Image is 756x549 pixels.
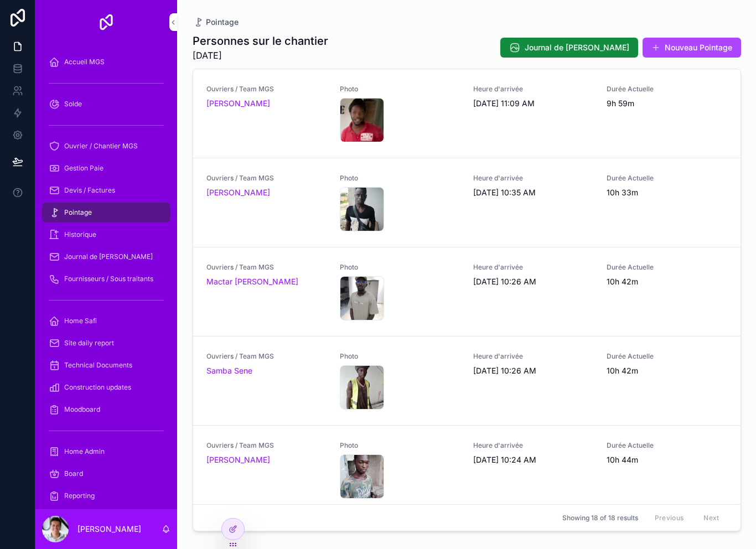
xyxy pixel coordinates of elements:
span: 9h 59m [607,98,727,109]
a: Home Safi [42,311,170,331]
span: Durée Actuelle [607,174,727,183]
a: Gestion Paie [42,158,170,178]
span: Heure d'arrivée [473,85,593,94]
span: Heure d'arrivée [473,352,593,361]
span: Photo [340,352,460,361]
a: Construction updates [42,377,170,397]
a: [PERSON_NAME] [206,98,270,109]
span: Ouvriers / Team MGS [206,85,327,94]
a: Ouvrier / Chantier MGS [42,136,170,156]
span: [DATE] 10:26 AM [473,276,593,287]
span: 10h 42m [607,365,727,376]
span: Pointage [64,208,92,217]
span: Photo [340,441,460,450]
div: scrollable content [35,44,177,509]
a: Pointage [193,17,239,28]
span: [DATE] [193,49,328,62]
a: [PERSON_NAME] [206,454,270,465]
span: Gestion Paie [64,164,103,173]
span: Devis / Factures [64,186,115,195]
h1: Personnes sur le chantier [193,33,328,49]
span: Ouvriers / Team MGS [206,263,327,272]
span: [DATE] 10:26 AM [473,365,593,376]
p: [PERSON_NAME] [77,524,141,535]
span: Site daily report [64,339,114,348]
span: Ouvriers / Team MGS [206,352,327,361]
span: Home Admin [64,447,105,456]
span: [DATE] 11:09 AM [473,98,593,109]
a: Fournisseurs / Sous traitants [42,269,170,289]
span: Journal de [PERSON_NAME] [525,42,629,53]
span: Photo [340,174,460,183]
img: App logo [97,13,115,31]
span: Durée Actuelle [607,85,727,94]
a: [PERSON_NAME] [206,187,270,198]
a: Technical Documents [42,355,170,375]
span: Pointage [206,17,239,28]
span: 10h 44m [607,454,727,465]
a: Board [42,464,170,484]
a: Accueil MGS [42,52,170,72]
span: Photo [340,263,460,272]
span: Durée Actuelle [607,352,727,361]
a: Journal de [PERSON_NAME] [42,247,170,267]
span: Heure d'arrivée [473,174,593,183]
a: Reporting [42,486,170,506]
a: Home Admin [42,442,170,462]
span: Fournisseurs / Sous traitants [64,274,153,283]
span: Home Safi [64,317,97,325]
a: Solde [42,94,170,114]
a: Samba Sene [206,365,252,376]
button: Journal de [PERSON_NAME] [500,38,638,58]
span: Durée Actuelle [607,263,727,272]
span: Journal de [PERSON_NAME] [64,252,153,261]
span: Moodboard [64,405,100,414]
button: Nouveau Pointage [643,38,741,58]
span: Reporting [64,491,95,500]
span: 10h 42m [607,276,727,287]
span: Durée Actuelle [607,441,727,450]
a: Site daily report [42,333,170,353]
span: Board [64,469,83,478]
span: Historique [64,230,96,239]
span: Technical Documents [64,361,132,370]
span: Ouvriers / Team MGS [206,441,327,450]
span: Heure d'arrivée [473,441,593,450]
a: Historique [42,225,170,245]
span: [DATE] 10:35 AM [473,187,593,198]
span: Construction updates [64,383,131,392]
span: 10h 33m [607,187,727,198]
span: [DATE] 10:24 AM [473,454,593,465]
span: Heure d'arrivée [473,263,593,272]
a: Devis / Factures [42,180,170,200]
span: Accueil MGS [64,58,105,66]
span: Ouvrier / Chantier MGS [64,142,138,151]
span: Solde [64,100,82,108]
span: Photo [340,85,460,94]
span: Showing 18 of 18 results [562,514,638,522]
a: Pointage [42,203,170,222]
a: Moodboard [42,400,170,419]
span: Ouvriers / Team MGS [206,174,327,183]
a: Mactar [PERSON_NAME] [206,276,298,287]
